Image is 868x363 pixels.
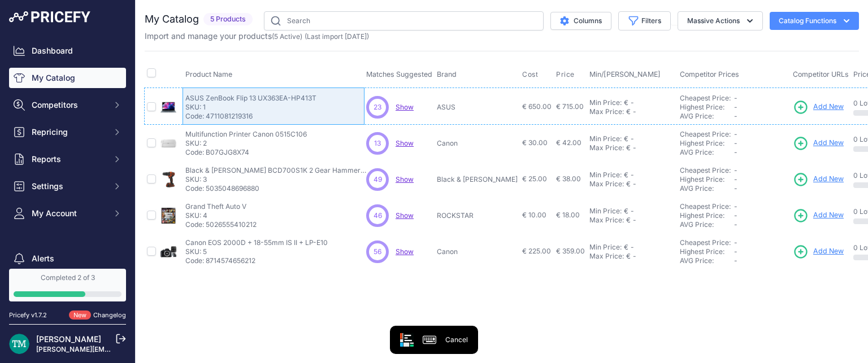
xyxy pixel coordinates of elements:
a: Completed 2 of 3 [9,269,126,301]
div: - [631,143,636,152]
div: AVG Price: [680,256,734,265]
div: Min Price: [589,134,622,143]
p: ASUS ZenBook Flip 13 UX363EA-HP413T [185,94,316,103]
div: Max Price: [589,143,624,152]
div: € [624,98,628,107]
span: - [734,103,737,111]
span: Add New [813,210,844,221]
button: Filters [618,11,671,30]
div: € [626,252,631,261]
button: My Account [9,203,126,224]
span: Add New [813,246,844,257]
div: Highest Price: [680,211,734,220]
p: SKU: 2 [185,139,307,148]
div: Min Price: [589,243,622,252]
div: - [628,170,634,180]
nav: Sidebar [9,41,126,312]
span: Reports [32,154,106,165]
a: Add New [793,99,844,115]
p: Multifunction Printer Canon 0515C106 [185,130,307,139]
a: Dashboard [9,41,126,61]
a: Cheapest Price: [680,130,731,138]
span: Repricing [32,126,106,138]
button: Cancel [445,331,468,348]
div: - [628,207,634,216]
div: Max Price: [589,216,624,225]
span: Competitor URLs [793,70,849,78]
div: € [626,107,631,116]
img: Pricefy Logo [9,11,90,23]
button: Massive Actions [678,11,763,30]
span: € 18.00 [556,211,580,219]
div: Completed 2 of 3 [14,273,121,282]
div: Min Price: [589,98,622,107]
span: - [734,130,737,138]
button: Competitors [9,95,126,115]
span: New [69,310,91,320]
span: ( ) [272,32,302,41]
span: € 38.00 [556,174,581,183]
span: Matches Suggested [366,70,432,78]
div: - [631,252,636,261]
p: SKU: 1 [185,103,316,112]
span: € 715.00 [556,102,584,111]
button: Catalog Functions [770,12,859,30]
a: My Catalog [9,68,126,88]
a: Show [396,211,414,220]
h2: My Catalog [145,11,199,27]
span: Add New [813,138,844,148]
p: SKU: 4 [185,211,257,220]
span: € 25.00 [522,174,547,183]
p: Canon [437,247,518,256]
p: Code: 5035048696880 [185,184,366,193]
div: Highest Price: [680,175,734,184]
div: AVG Price: [680,184,734,193]
p: ASUS [437,103,518,112]
div: AVG Price: [680,220,734,229]
a: Show [396,247,414,256]
a: Cheapest Price: [680,166,731,174]
span: - [734,94,737,102]
span: - [734,112,737,120]
div: Min Price: [589,207,622,216]
a: Changelog [93,311,126,319]
div: Highest Price: [680,103,734,112]
span: - [734,220,737,229]
div: Max Price: [589,107,624,116]
a: Show [396,175,414,183]
span: - [734,211,737,220]
p: SKU: 5 [185,247,328,256]
div: Pricefy v1.7.2 [9,310,47,320]
a: Cheapest Price: [680,238,731,247]
div: - [631,180,636,189]
span: - [734,175,737,183]
span: € 30.00 [522,138,548,147]
span: (Last import [DATE]) [305,32,369,41]
p: Code: B07GJG8X74 [185,148,307,157]
span: Product Name [185,70,232,78]
span: € 359.00 [556,247,585,255]
span: - [734,202,737,211]
p: Black & [PERSON_NAME] [437,175,518,184]
a: Alerts [9,248,126,269]
span: Min/[PERSON_NAME] [589,70,661,78]
a: Show [396,103,414,111]
span: - [734,148,737,156]
span: Settings [32,181,106,192]
span: € 10.00 [522,211,546,219]
a: [PERSON_NAME] [36,334,101,344]
span: € 42.00 [556,138,581,147]
button: Price [556,70,577,79]
span: Cost [522,70,538,79]
a: Cheapest Price: [680,94,731,102]
span: - [734,184,737,193]
span: - [734,139,737,147]
span: 23 [374,102,381,112]
div: € [626,143,631,152]
div: - [628,98,634,107]
p: Import and manage your products [145,30,369,42]
span: 13 [374,138,381,148]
